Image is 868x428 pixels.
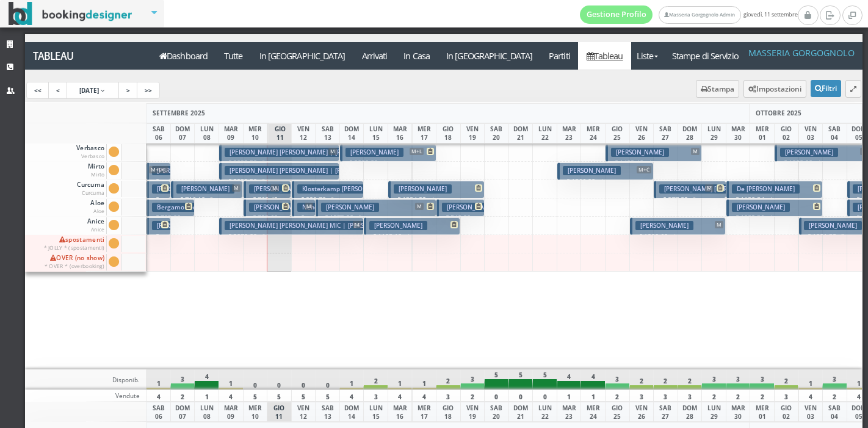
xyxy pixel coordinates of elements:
div: SAB 04 [822,402,847,422]
div: LUN 29 [701,402,726,422]
small: 4 notti [426,196,447,204]
button: De [PERSON_NAME] € 1190.54 4 notti [726,181,823,198]
div: 0 [484,390,509,402]
span: M [691,148,700,155]
p: € 1200.60 [635,231,723,241]
div: MER 10 [243,402,268,422]
div: LUN 15 [363,123,388,143]
div: 1 [219,369,244,390]
div: 4 [798,390,823,402]
p: € 1000.00 [780,158,867,168]
div: 3 [678,390,703,402]
button: [PERSON_NAME] € 1320.00 [146,181,170,198]
h3: [PERSON_NAME] [369,221,427,230]
div: VEN 12 [291,123,316,143]
h3: [PERSON_NAME] [152,221,210,230]
button: [PERSON_NAME] M € 1200.60 4 notti [630,217,726,235]
h3: [PERSON_NAME] [PERSON_NAME] [442,203,550,212]
div: 5 [267,390,292,402]
a: In [GEOGRAPHIC_DATA] [251,42,353,70]
p: € 769.42 [249,195,288,214]
span: M [270,184,279,192]
p: € 2000.00 [345,158,433,168]
div: 1 [339,369,364,390]
div: 2 [363,369,388,390]
span: M [328,148,337,155]
div: 0 [315,369,340,390]
small: 4 notti [764,214,785,222]
h3: [PERSON_NAME] [611,148,669,157]
button: [PERSON_NAME] M € 716.10 3 notti [171,181,243,198]
img: BookingDesigner.com [9,2,132,26]
span: M+C [637,166,651,173]
span: Aloe [89,199,106,216]
div: DOM 14 [339,402,364,422]
div: MER 24 [580,402,606,422]
small: Curcuma [82,189,104,196]
span: Curcuma [75,181,106,197]
a: Dashboard [151,42,216,70]
small: 3 notti [205,196,226,204]
span: Anice [85,217,106,234]
div: 1 [580,390,606,402]
div: SAB 27 [653,402,678,422]
div: 2 [170,390,195,402]
div: 3 [750,369,775,390]
div: VEN 26 [629,123,654,143]
span: OVER (no show) [43,254,107,270]
div: 4 [219,390,244,402]
button: [PERSON_NAME] € 1105.18 4 notti [364,217,460,235]
div: SAB 04 [822,123,847,143]
div: DOM 07 [170,402,195,422]
h3: [PERSON_NAME] [394,184,452,194]
small: 6 notti [257,233,278,241]
small: Aloe [93,208,104,214]
button: [PERSON_NAME] M € 1573.90 5 notti [316,199,436,217]
div: 2 [701,390,726,402]
button: [PERSON_NAME] € 770.00 [146,217,170,235]
p: € 1573.90 [321,213,432,223]
div: 1 [194,390,219,402]
div: 3 [436,390,461,402]
div: SAB 20 [484,123,509,143]
div: 2 [629,369,654,390]
span: giovedì, 11 settembre [580,5,798,24]
div: 5 [291,390,316,402]
div: GIO 02 [774,402,799,422]
p: € 1384.92 [394,195,481,205]
div: VEN 19 [460,402,485,422]
a: Masseria Gorgognolo Admin [659,6,740,24]
span: spostamenti [42,236,107,252]
div: VEN 03 [798,123,823,143]
div: 3 [653,390,678,402]
h3: [PERSON_NAME] [176,184,234,194]
div: LUN 08 [194,123,219,143]
div: 2 [605,390,630,402]
small: Anice [91,226,105,233]
div: GIO 25 [605,123,630,143]
div: Vendute [25,390,147,402]
div: MER 01 [750,402,775,422]
a: In [GEOGRAPHIC_DATA] [438,42,541,70]
div: 2 [436,369,461,390]
div: 3 [701,369,726,390]
small: 4 notti [378,159,399,167]
p: € 1409.40 [611,158,698,168]
div: 0 [267,369,292,390]
h3: [PERSON_NAME] [321,203,379,212]
p: € 920.70 [297,195,360,205]
h3: Nehorayoff [PERSON_NAME] | [PERSON_NAME] [297,203,446,212]
div: MER 17 [412,402,437,422]
div: 3 [822,369,847,390]
h3: Klosterkamp [PERSON_NAME] [297,184,395,194]
p: € 977.82 [659,195,722,205]
div: 2 [750,390,775,402]
div: GIO 11 [269,123,292,143]
div: 3 [629,390,654,402]
div: GIO 18 [436,402,461,422]
div: 2 [726,390,751,402]
div: 2 [774,369,799,390]
a: Tableau [578,42,631,70]
small: 3 notti [326,196,347,204]
div: SAB 13 [315,402,340,422]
